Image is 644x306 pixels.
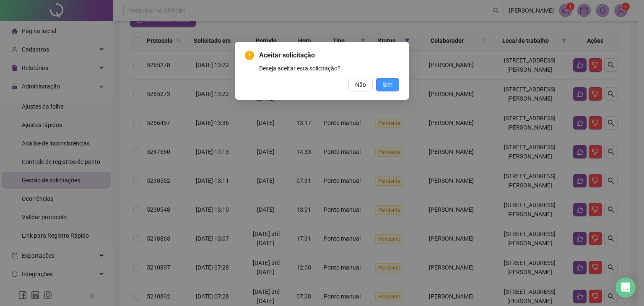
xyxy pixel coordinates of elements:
[376,78,399,91] button: Sim
[245,51,254,60] span: exclamation-circle
[259,64,399,73] div: Deseja aceitar esta solicitação?
[348,78,373,91] button: Não
[615,277,636,298] div: Open Intercom Messenger
[355,80,366,89] span: Não
[383,80,392,89] span: Sim
[259,50,399,60] span: Aceitar solicitação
